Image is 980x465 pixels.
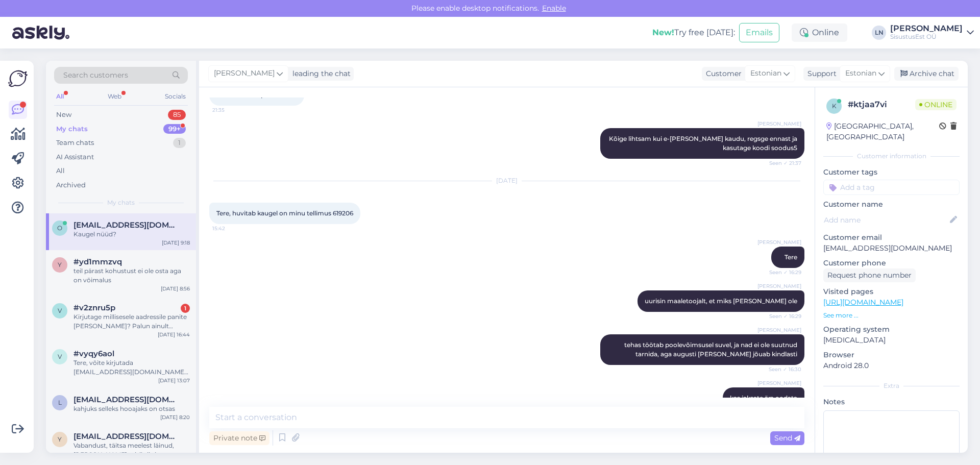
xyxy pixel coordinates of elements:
a: [URL][DOMAIN_NAME] [823,298,903,307]
div: AI Assistant [56,152,94,162]
div: 1 [173,138,186,148]
span: Tere, huvitab kaugel on minu tellimus 619206 [216,209,353,217]
span: Online [915,99,957,110]
div: [DATE] 9:18 [162,239,190,247]
div: Kirjutage millisesele aadressile panite [PERSON_NAME]? Palun ainult tänavanimi [73,312,190,331]
div: 1 [181,304,190,313]
span: #v2znru5p [73,303,115,312]
span: #yd1mmzvq [73,257,122,266]
div: [PERSON_NAME] [890,25,963,33]
span: Seen ✓ 16:29 [763,312,801,320]
span: Seen ✓ 16:29 [763,268,801,276]
div: Vabandust, täitsa meelest läinud, [PERSON_NAME] reisil siis just [PERSON_NAME] polnud meeles [73,441,190,459]
span: [PERSON_NAME] [757,326,801,334]
span: Tere [785,253,797,261]
span: [PERSON_NAME] [757,238,801,246]
span: ylleverte@hotmail.com [73,432,180,441]
span: [PERSON_NAME] [757,379,801,387]
span: Seen ✓ 16:30 [763,365,801,373]
p: Notes [823,397,960,407]
p: [MEDICAL_DATA] [823,335,960,346]
div: Customer information [823,152,960,161]
span: y [58,435,62,443]
span: Enable [539,4,569,13]
p: Customer tags [823,167,960,178]
div: Kaugel nüüd? [73,230,190,239]
div: [DATE] 13:07 [158,377,190,384]
div: Tere, võite kirjutada [EMAIL_ADDRESS][DOMAIN_NAME] või helistada 5016157 [73,358,190,377]
span: leena.ivanova@yahoo.com [73,395,180,404]
div: Extra [823,381,960,390]
span: Estonian [750,68,781,79]
div: Customer [702,68,742,79]
div: [DATE] 16:44 [158,331,190,338]
span: [PERSON_NAME] [757,120,801,128]
span: [PERSON_NAME] [214,68,275,79]
div: Online [792,23,847,42]
b: New! [652,28,674,37]
div: LN [872,26,886,40]
div: Socials [163,90,188,103]
div: leading the chat [288,68,351,79]
div: [GEOGRAPHIC_DATA], [GEOGRAPHIC_DATA] [826,121,939,142]
div: [DATE] 8:20 [160,413,190,421]
span: uurisin maaletoojalt, et miks [PERSON_NAME] ole [645,297,797,305]
div: [DATE] 8:56 [161,285,190,292]
span: 21:35 [212,106,251,114]
div: [DATE] [209,176,804,185]
span: 15:42 [212,225,251,232]
span: y [58,261,62,268]
div: Archive chat [894,67,959,81]
span: Estonian [845,68,876,79]
div: 99+ [163,124,186,134]
p: Customer email [823,232,960,243]
p: Operating system [823,324,960,335]
p: See more ... [823,311,960,320]
div: Web [106,90,124,103]
span: v [58,307,62,314]
p: Customer name [823,199,960,210]
div: Support [803,68,837,79]
span: kas jaksate ära oodata [730,394,797,402]
div: # ktjaa7vi [848,99,915,111]
span: Send [774,433,800,443]
button: Emails [739,23,779,42]
span: [PERSON_NAME] [757,282,801,290]
div: SisustusEst OÜ [890,33,963,41]
img: Askly Logo [8,69,28,88]
div: kahjuks selleks hooajaks on otsas [73,404,190,413]
span: Search customers [63,70,128,81]
div: 85 [168,110,186,120]
p: Visited pages [823,286,960,297]
span: v [58,353,62,360]
p: Customer phone [823,258,960,268]
div: Request phone number [823,268,916,282]
span: Seen ✓ 21:37 [763,159,801,167]
div: Archived [56,180,86,190]
div: All [54,90,66,103]
span: l [58,399,62,406]
input: Add name [824,214,948,226]
div: Team chats [56,138,94,148]
p: Browser [823,350,960,360]
div: Private note [209,431,269,445]
div: All [56,166,65,176]
span: #vyqy6aol [73,349,114,358]
span: My chats [107,198,135,207]
p: [EMAIL_ADDRESS][DOMAIN_NAME] [823,243,960,254]
p: Android 28.0 [823,360,960,371]
span: oldekas@mail.ee [73,221,180,230]
div: New [56,110,71,120]
div: teil pärast kohustust ei ole osta aga on võimalus [73,266,190,285]
div: Try free [DATE]: [652,27,735,39]
span: k [832,102,837,110]
div: My chats [56,124,88,134]
span: o [57,224,62,232]
input: Add a tag [823,180,960,195]
span: tehas töötab poolevõimsusel suvel, ja nad ei ole suutnud tarnida, aga augusti [PERSON_NAME] jõuab... [624,341,799,358]
a: [PERSON_NAME]SisustusEst OÜ [890,25,974,41]
span: Kõige lihtsam kui e-[PERSON_NAME] kaudu, regsge ennast ja kasutage koodi soodus5 [609,135,799,152]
